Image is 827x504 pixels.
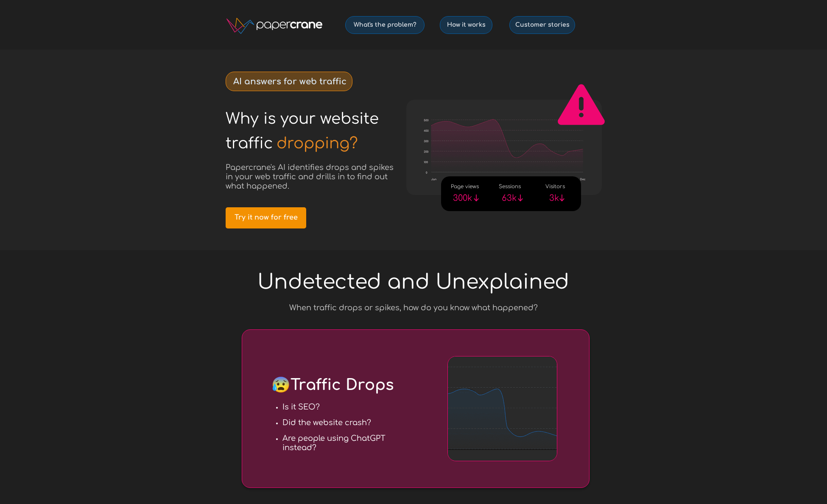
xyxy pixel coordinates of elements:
[226,214,306,222] span: Try it now for free
[345,16,425,34] a: What's the problem?
[510,21,575,28] span: Customer stories
[545,184,565,189] span: Visitors
[440,21,492,28] span: How it works
[282,434,386,452] strong: Are people using ChatGPT instead?
[271,376,394,393] span: Traffic Drops
[226,110,379,127] span: Why is your website
[289,304,538,312] span: When traffic drops or spikes, how do you know what happened?
[271,376,291,393] span: 😰
[549,193,559,203] span: 3k
[499,184,521,189] span: Sessions
[509,16,575,34] a: Customer stories
[257,271,569,293] span: Undetected and Unexplained
[226,163,394,190] span: Papercrane's AI identifies drops and spikes in your web traffic and drills in to find out what ha...
[233,77,346,86] strong: AI answers for web traffic
[451,184,479,189] span: Page views
[453,193,472,203] span: 300k
[502,193,517,203] span: 63k
[226,207,306,228] a: Try it now for free
[346,21,424,28] span: What's the problem?
[282,403,320,411] strong: Is it SEO?
[282,418,371,427] strong: Did the website crash?
[440,16,492,34] a: How it works
[226,135,273,152] span: traffic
